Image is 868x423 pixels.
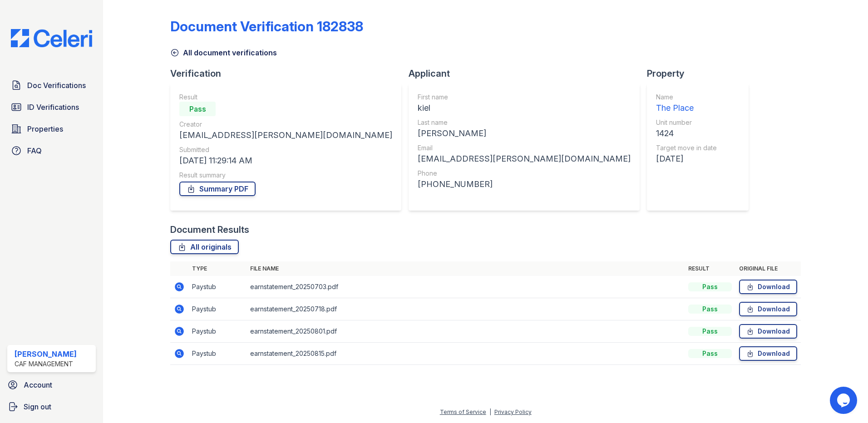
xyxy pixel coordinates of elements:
[7,76,96,94] a: Doc Verifications
[170,223,249,236] div: Document Results
[830,387,859,414] iframe: chat widget
[27,123,63,134] span: Properties
[188,298,247,320] td: Paystub
[15,359,77,369] div: CAF Management
[188,261,247,276] th: Type
[179,129,392,142] div: [EMAIL_ADDRESS][PERSON_NAME][DOMAIN_NAME]
[739,280,797,294] a: Download
[170,67,409,80] div: Verification
[179,154,392,167] div: [DATE] 11:29:14 AM
[418,152,631,165] div: [EMAIL_ADDRESS][PERSON_NAME][DOMAIN_NAME]
[494,408,532,415] a: Privacy Policy
[656,127,717,140] div: 1424
[179,120,392,129] div: Creator
[24,401,51,412] span: Sign out
[418,127,631,140] div: [PERSON_NAME]
[7,142,96,160] a: FAQ
[4,376,99,394] a: Account
[739,302,797,316] a: Download
[247,276,685,298] td: earnstatement_20250703.pdf
[688,282,732,291] div: Pass
[188,320,247,343] td: Paystub
[179,171,392,180] div: Result summary
[418,143,631,152] div: Email
[179,93,392,102] div: Result
[418,93,631,102] div: First name
[247,298,685,320] td: earnstatement_20250718.pdf
[688,349,732,358] div: Pass
[179,145,392,154] div: Submitted
[739,346,797,361] a: Download
[4,29,99,47] img: CE_Logo_Blue-a8612792a0a2168367f1c8372b55b34899dd931a85d93a1a3d3e32e68fde9ad4.png
[188,276,247,298] td: Paystub
[4,398,99,416] a: Sign out
[247,320,685,343] td: earnstatement_20250801.pdf
[739,324,797,339] a: Download
[188,343,247,365] td: Paystub
[15,349,77,359] div: [PERSON_NAME]
[7,120,96,138] a: Properties
[7,98,96,116] a: ID Verifications
[170,240,239,254] a: All originals
[409,67,647,80] div: Applicant
[27,80,86,91] span: Doc Verifications
[418,118,631,127] div: Last name
[179,102,216,116] div: Pass
[688,327,732,336] div: Pass
[27,145,42,156] span: FAQ
[418,102,631,114] div: kiel
[685,261,735,276] th: Result
[170,18,363,34] div: Document Verification 182838
[656,102,717,114] div: The Place
[656,93,717,114] a: Name The Place
[440,408,486,415] a: Terms of Service
[179,182,256,196] a: Summary PDF
[27,102,79,113] span: ID Verifications
[647,67,756,80] div: Property
[247,343,685,365] td: earnstatement_20250815.pdf
[418,178,631,191] div: [PHONE_NUMBER]
[735,261,801,276] th: Original file
[656,143,717,152] div: Target move in date
[24,379,52,390] span: Account
[489,408,491,415] div: |
[656,118,717,127] div: Unit number
[688,305,732,314] div: Pass
[656,152,717,165] div: [DATE]
[170,47,277,58] a: All document verifications
[247,261,685,276] th: File name
[418,169,631,178] div: Phone
[656,93,717,102] div: Name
